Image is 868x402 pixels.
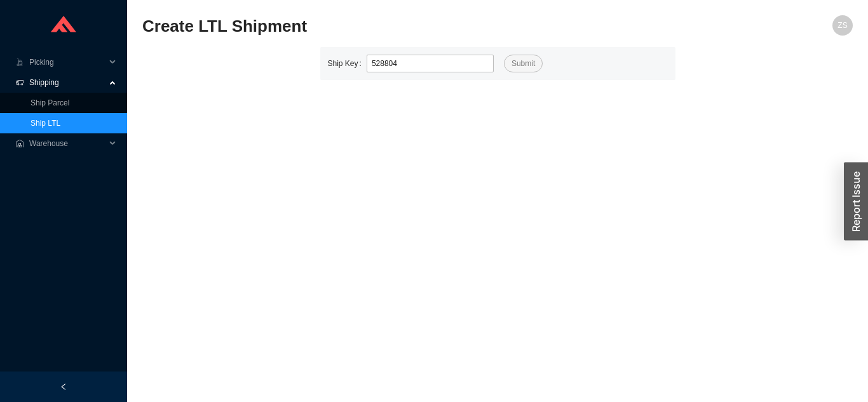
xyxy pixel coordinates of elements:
span: ZS [837,15,847,36]
button: Submit [504,55,543,72]
span: left [60,383,67,391]
span: Shipping [29,72,105,93]
span: Picking [29,52,105,72]
a: Ship LTL [31,119,60,128]
h2: Create LTL Shipment [142,15,675,37]
a: Ship Parcel [31,98,69,107]
span: Warehouse [29,133,105,154]
label: Ship Key [328,55,367,72]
